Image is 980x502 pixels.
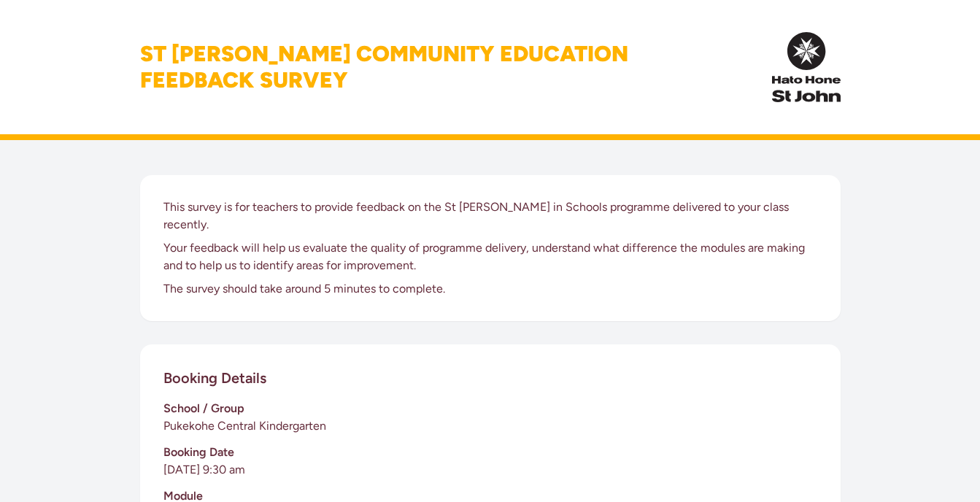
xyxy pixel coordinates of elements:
h1: St [PERSON_NAME] Community Education Feedback Survey [140,41,628,93]
p: This survey is for teachers to provide feedback on the St [PERSON_NAME] in Schools programme deli... [163,198,817,233]
h2: Booking Details [163,368,266,388]
p: Your feedback will help us evaluate the quality of programme delivery, understand what difference... [163,239,817,274]
p: [DATE] 9:30 am [163,461,817,479]
h3: Booking Date [163,444,817,461]
h3: School / Group [163,400,817,417]
p: Pukekohe Central Kindergarten [163,417,817,435]
p: The survey should take around 5 minutes to complete. [163,280,817,298]
img: InPulse [772,32,840,102]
